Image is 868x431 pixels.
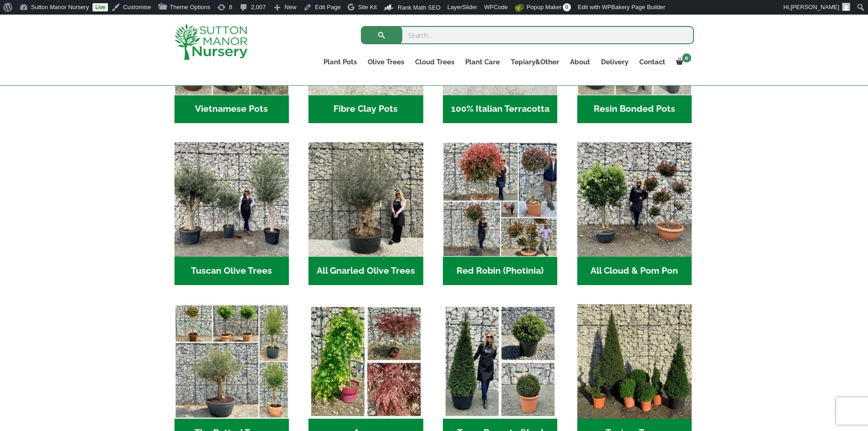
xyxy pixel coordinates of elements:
a: Olive Trees [362,56,410,68]
h2: Red Robin (Photinia) [443,257,557,285]
img: logo [175,24,247,60]
span: 0 [682,53,691,62]
a: Visit product category All Cloud & Pom Pon [577,142,692,285]
a: 0 [671,56,694,68]
img: Home - A124EB98 0980 45A7 B835 C04B779F7765 [577,142,692,257]
a: About [565,56,596,68]
h2: 100% Italian Terracotta [443,95,557,124]
a: Visit product category Red Robin (Photinia) [443,142,557,285]
img: Home - 7716AD77 15EA 4607 B135 B37375859F10 [175,142,289,257]
img: Home - 5833C5B7 31D0 4C3A 8E42 DB494A1738DB [308,142,423,257]
img: Home - F5A23A45 75B5 4929 8FB2 454246946332 [443,142,557,257]
h2: Fibre Clay Pots [308,95,423,124]
h2: Resin Bonded Pots [577,95,692,124]
span: Rank Math SEO [398,4,441,11]
a: Delivery [596,56,634,68]
h2: All Cloud & Pom Pon [577,257,692,285]
span: Site Kit [358,4,377,10]
a: Cloud Trees [410,56,460,68]
h2: Tuscan Olive Trees [175,257,289,285]
a: Live [92,3,108,11]
span: [PERSON_NAME] [791,4,839,10]
a: Visit product category All Gnarled Olive Trees [308,142,423,285]
img: Home - C8EC7518 C483 4BAA AA61 3CAAB1A4C7C4 1 201 a [577,304,692,419]
img: Home - Untitled Project 4 [308,304,423,419]
a: Visit product category Tuscan Olive Trees [175,142,289,285]
a: Topiary&Other [505,56,565,68]
img: Home - new coll [175,304,289,419]
input: Search... [361,26,694,44]
img: Home - Untitled Project [443,304,557,419]
span: 0 [563,3,571,11]
a: Plant Care [460,56,505,68]
h2: Vietnamese Pots [175,95,289,124]
a: Plant Pots [318,56,362,68]
a: Contact [634,56,671,68]
h2: All Gnarled Olive Trees [308,257,423,285]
